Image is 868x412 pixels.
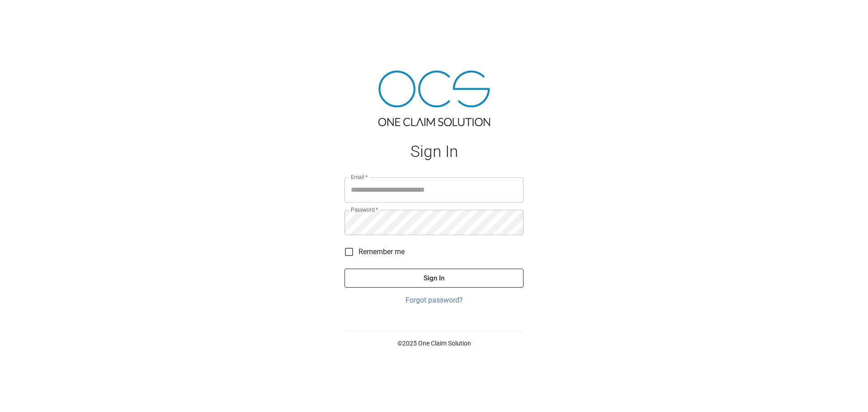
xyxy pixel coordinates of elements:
label: Email [351,173,368,181]
a: Forgot password? [344,295,524,306]
label: Password [351,206,378,213]
button: Sign In [344,269,524,288]
p: © 2025 One Claim Solution [344,339,524,348]
img: ocs-logo-white-transparent.png [11,5,47,24]
h1: Sign In [344,142,524,161]
img: ocs-logo-tra.png [378,71,490,126]
span: Remember me [359,246,405,257]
